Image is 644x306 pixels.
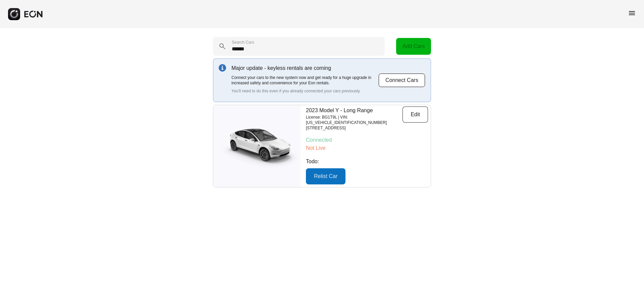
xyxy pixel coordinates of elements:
[232,40,254,45] label: Search Cars
[306,158,428,166] p: Todo:
[231,75,378,86] p: Connect your cars to the new system now and get ready for a huge upgrade in increased safety and ...
[231,64,378,72] p: Major update - keyless rentals are coming
[213,124,301,168] img: car
[231,88,378,94] p: You'll need to do this even if you already connected your cars previously.
[306,106,402,115] p: 2023 Model Y - Long Range
[306,115,402,125] p: License: BG1T9L | VIN: [US_VEHICLE_IDENTIFICATION_NUMBER]
[306,136,428,144] p: Connected
[306,168,345,184] button: Relist Car
[402,106,428,123] button: Edit
[306,144,428,152] p: Not Live
[378,73,425,87] button: Connect Cars
[628,9,636,17] span: menu
[219,64,226,72] img: info
[306,125,402,131] p: [STREET_ADDRESS]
